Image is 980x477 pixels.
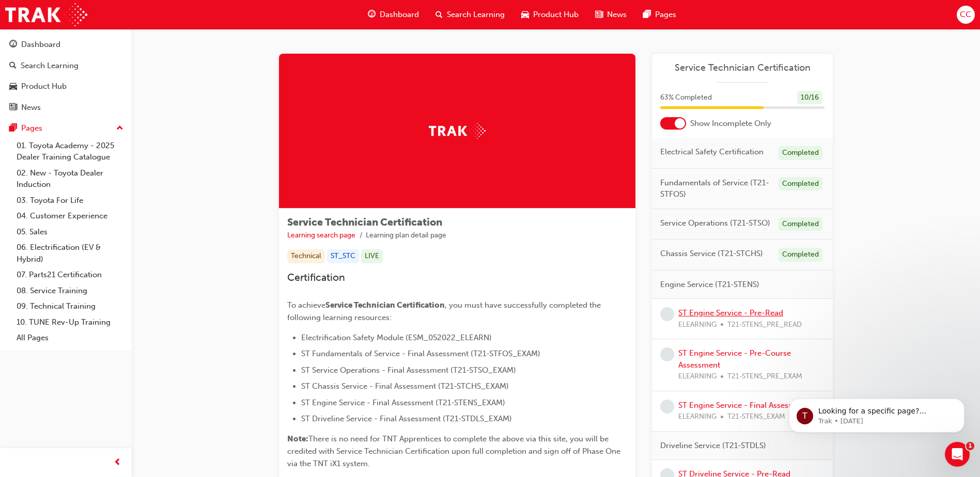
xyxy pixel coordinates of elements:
span: To achieve [287,300,325,310]
span: up-icon [116,122,123,135]
a: pages-iconPages [635,4,685,25]
a: 10. TUNE Rev-Up Training [12,314,128,330]
iframe: Intercom notifications message [773,377,980,449]
span: news-icon [9,103,17,113]
span: Service Technician Certification [325,300,445,310]
span: ST Fundamentals of Service - Final Assessment (T21-STFOS_EXAM) [301,349,540,358]
span: prev-icon [114,456,121,469]
div: 10 / 16 [797,91,822,105]
span: T21-STENS_EXAM [727,411,785,423]
span: search-icon [9,61,17,71]
span: Dashboard [380,9,419,21]
span: ELEARNING [678,319,717,331]
div: Dashboard [21,39,60,51]
span: Show Incomplete Only [690,118,771,130]
span: Electrical Safety Certification [660,146,764,158]
img: Trak [5,3,87,26]
span: Note: [287,434,308,443]
span: ST Driveline Service - Final Assessment (T21-STDLS_EXAM) [301,414,512,423]
span: car-icon [521,8,529,21]
span: pages-icon [9,124,17,133]
span: Chassis Service (T21-STCHS) [660,248,763,260]
a: car-iconProduct Hub [513,4,587,25]
a: ST Engine Service - Final Assessment [678,401,811,410]
span: Engine Service (T21-STENS) [660,279,759,291]
span: ELEARNING [678,371,717,383]
span: Product Hub [533,9,579,21]
span: search-icon [435,8,443,21]
span: learningRecordVerb_NONE-icon [660,307,674,321]
span: Search Learning [447,9,505,21]
a: Learning search page [287,231,355,240]
div: ST_STC [327,249,359,263]
span: learningRecordVerb_NONE-icon [660,347,674,361]
span: News [607,9,627,21]
span: ST Engine Service - Final Assessment (T21-STENS_EXAM) [301,398,505,407]
span: Electrification Safety Module (ESM_052022_ELEARN) [301,333,492,342]
a: Product Hub [4,77,128,96]
a: 08. Service Training [12,283,128,299]
span: CC [960,9,971,21]
span: 1 [966,442,974,450]
a: All Pages [12,330,128,346]
div: Pages [21,122,42,134]
span: ST Chassis Service - Final Assessment (T21-STCHS_EXAM) [301,381,509,391]
span: Driveline Service (T21-STDLS) [660,440,766,452]
span: T21-STENS_PRE_EXAM [727,371,802,383]
span: Service Technician Certification [287,216,442,228]
span: Pages [655,9,676,21]
div: Product Hub [21,81,67,92]
a: 02. New - Toyota Dealer Induction [12,165,128,193]
a: Service Technician Certification [660,62,825,74]
a: 04. Customer Experience [12,208,128,224]
button: Pages [4,119,128,138]
span: ST Service Operations - Final Assessment (T21-STSO_EXAM) [301,365,516,375]
span: 63 % Completed [660,92,712,104]
span: pages-icon [643,8,651,21]
span: car-icon [9,82,17,91]
a: 05. Sales [12,224,128,240]
img: Trak [429,123,486,139]
span: Fundamentals of Service (T21-STFOS) [660,177,770,200]
a: 03. Toyota For Life [12,193,128,209]
span: guage-icon [368,8,376,21]
span: T21-STENS_PRE_READ [727,319,802,331]
div: Completed [779,248,822,262]
a: Search Learning [4,56,128,75]
a: Dashboard [4,35,128,54]
span: Service Operations (T21-STSO) [660,217,770,229]
div: Search Learning [21,60,79,72]
a: 09. Technical Training [12,298,128,314]
li: Learning plan detail page [366,230,446,242]
iframe: Intercom live chat [945,442,970,467]
a: news-iconNews [587,4,635,25]
a: 06. Electrification (EV & Hybrid) [12,240,128,267]
a: ST Engine Service - Pre-Course Assessment [678,348,791,370]
div: News [21,102,41,114]
a: News [4,98,128,117]
a: guage-iconDashboard [360,4,427,25]
span: news-icon [595,8,603,21]
span: ELEARNING [678,411,717,423]
a: ST Engine Service - Pre-Read [678,308,783,317]
span: learningRecordVerb_NONE-icon [660,400,674,414]
div: Technical [287,249,325,263]
span: Certification [287,272,345,283]
a: 01. Toyota Academy - 2025 Dealer Training Catalogue [12,138,128,165]
span: , you must have successfully completed the following learning resources: [287,300,603,322]
a: search-iconSearch Learning [427,4,513,25]
span: There is no need for TNT Apprentices to complete the above via this site, you will be credited wi... [287,434,623,468]
button: DashboardSearch LearningProduct HubNews [4,33,128,119]
div: Completed [779,177,822,191]
div: Completed [779,217,822,231]
span: guage-icon [9,40,17,50]
button: CC [957,6,975,24]
a: 07. Parts21 Certification [12,267,128,283]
